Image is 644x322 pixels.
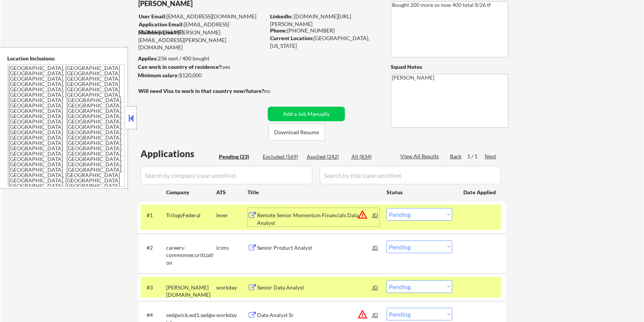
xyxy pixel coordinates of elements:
[147,311,160,319] div: #4
[248,189,379,196] div: Title
[139,21,184,28] strong: Application Email:
[166,284,216,299] div: [PERSON_NAME][DOMAIN_NAME]
[387,185,452,199] div: Status
[216,189,248,196] div: ATS
[270,13,293,20] strong: LinkedIn:
[147,244,160,252] div: #2
[138,63,263,71] div: yes
[320,166,501,184] input: Search by title (case sensitive)
[372,241,379,254] div: JD
[147,284,160,291] div: #3
[400,153,441,160] div: View All Results
[307,153,345,161] div: Applied (242)
[450,153,462,160] div: Back
[141,166,312,184] input: Search by company (case sensitive)
[257,244,372,252] div: Senior Product Analyst
[463,189,497,196] div: Date Applied
[141,149,216,158] div: Applications
[138,55,265,62] div: 236 sent / 400 bought
[268,107,345,121] button: Add a Job Manually
[216,244,248,252] div: icims
[138,55,158,62] strong: Applies:
[263,153,301,161] div: Excluded (569)
[216,311,248,319] div: workday
[7,55,125,62] div: Location Inclusions:
[219,153,257,161] div: Pending (23)
[138,72,179,78] strong: Minimum salary:
[257,211,372,226] div: Remote Senior Momentum Financials Data Analyst
[391,63,508,71] div: Squad Notes
[270,27,378,34] div: [PHONE_NUMBER]
[357,309,368,320] button: warning_amber
[138,29,178,36] strong: Mailslurp Email:
[270,34,378,49] div: [GEOGRAPHIC_DATA], [US_STATE]
[264,87,286,95] div: no
[351,153,390,161] div: All (834)
[166,189,216,196] div: Company
[270,35,314,41] strong: Current Location:
[139,21,265,36] div: [EMAIL_ADDRESS][DOMAIN_NAME]
[257,284,372,291] div: Senior Data Analyst
[138,72,265,79] div: $120,000
[485,153,497,160] div: Next
[138,88,265,94] strong: Will need Visa to work in that country now/future?:
[216,284,248,291] div: workday
[147,211,160,219] div: #1
[269,124,325,141] button: Download Resume
[257,311,372,319] div: Data Analyst Sr
[372,280,379,294] div: JD
[216,211,248,219] div: lever
[139,13,265,20] div: [EMAIL_ADDRESS][DOMAIN_NAME]
[166,244,216,267] div: careers-commonsecuritization
[270,27,287,34] strong: Phone:
[138,29,265,51] div: [PERSON_NAME][EMAIL_ADDRESS][PERSON_NAME][DOMAIN_NAME]
[270,13,352,27] a: [DOMAIN_NAME][URL] [PERSON_NAME]
[372,308,379,322] div: JD
[138,63,223,70] strong: Can work in country of residence?:
[166,211,216,219] div: TrilogyFederal
[139,13,167,20] strong: User Email:
[467,153,485,160] div: 1 / 1
[372,208,379,222] div: JD
[357,209,368,220] button: warning_amber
